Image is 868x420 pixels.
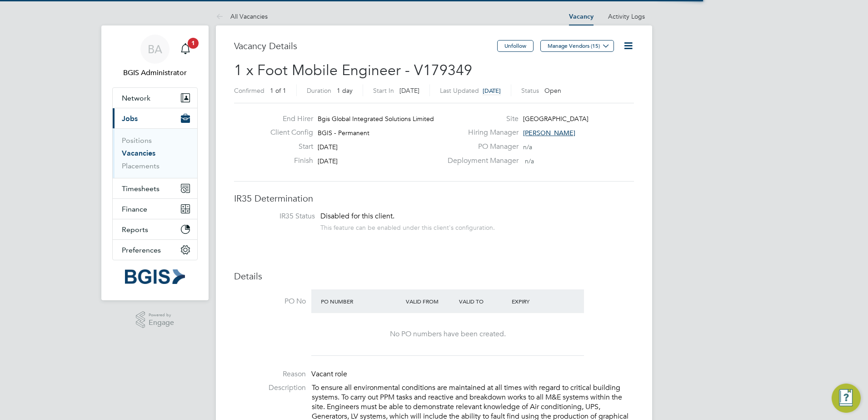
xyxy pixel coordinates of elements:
[234,270,634,282] h3: Details
[149,319,174,327] span: Engage
[318,129,369,137] span: BGIS - Permanent
[122,184,160,193] span: Timesheets
[569,13,594,20] a: Vacancy
[311,369,347,379] span: Vacant role
[122,162,160,170] a: Placements
[112,67,198,78] span: BGIS Administrator
[483,87,501,95] span: [DATE]
[320,329,575,339] div: No PO numbers have been created.
[149,311,174,319] span: Powered by
[113,108,197,128] button: Jobs
[442,142,519,152] label: PO Manager
[399,86,419,95] span: [DATE]
[263,156,313,166] label: Finish
[319,293,404,309] div: PO Number
[122,225,148,234] span: Reports
[318,143,338,151] span: [DATE]
[122,246,161,254] span: Preferences
[234,192,634,204] h3: IR35 Determination
[442,156,519,166] label: Deployment Manager
[832,384,861,413] button: Engage Resource Center
[112,269,198,284] a: Go to home page
[509,293,563,309] div: Expiry
[234,86,264,95] label: Confirmed
[113,88,197,108] button: Network
[270,86,286,95] span: 1 of 1
[318,157,338,165] span: [DATE]
[544,86,561,95] span: Open
[442,128,519,137] label: Hiring Manager
[523,129,575,137] span: [PERSON_NAME]
[234,297,306,306] label: PO No
[234,369,306,379] label: Reason
[442,114,519,124] label: Site
[523,115,589,123] span: [GEOGRAPHIC_DATA]
[307,86,331,95] label: Duration
[497,40,534,52] button: Unfollow
[373,86,394,95] label: Start In
[263,128,313,137] label: Client Config
[523,143,532,151] span: n/a
[122,149,155,157] a: Vacancies
[457,293,510,309] div: Valid To
[337,86,353,95] span: 1 day
[318,115,434,123] span: Bgis Global Integrated Solutions Limited
[122,205,147,213] span: Finance
[608,12,645,20] a: Activity Logs
[113,219,197,239] button: Reports
[136,311,175,329] a: Powered byEngage
[101,25,209,300] nav: Main navigation
[404,293,457,309] div: Valid From
[122,94,150,102] span: Network
[320,221,495,232] div: This feature can be enabled under this client's configuration.
[521,86,539,95] label: Status
[216,12,268,20] a: All Vacancies
[234,61,472,79] span: 1 x Foot Mobile Engineer - V179349
[125,269,185,284] img: bgis-logo-retina.png
[234,40,497,52] h3: Vacancy Details
[122,136,152,145] a: Positions
[113,240,197,260] button: Preferences
[263,114,313,124] label: End Hirer
[122,114,138,123] span: Jobs
[320,212,394,221] span: Disabled for this client.
[113,199,197,219] button: Finance
[176,35,195,64] a: 1
[540,40,614,52] button: Manage Vendors (15)
[243,212,315,221] label: IR35 Status
[525,157,534,165] span: n/a
[113,178,197,198] button: Timesheets
[188,38,199,49] span: 1
[234,383,306,393] label: Description
[148,43,162,55] span: BA
[440,86,479,95] label: Last Updated
[112,35,198,78] a: BABGIS Administrator
[263,142,313,152] label: Start
[113,128,197,178] div: Jobs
